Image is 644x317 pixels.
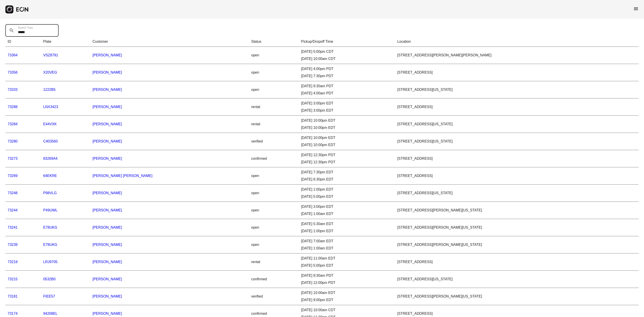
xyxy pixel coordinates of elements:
[41,37,90,47] th: Plate
[43,277,55,281] a: 0532B0
[43,260,57,264] a: LRJ9705
[43,294,55,298] a: FIEE57
[249,150,299,167] td: confirmed
[93,139,122,143] a: [PERSON_NAME]
[395,271,639,288] td: [STREET_ADDRESS][US_STATE]
[43,226,57,229] a: E78UKG
[249,133,299,150] td: verified
[90,37,249,47] th: Customer
[43,88,55,91] a: 1222B5
[395,98,639,116] td: [STREET_ADDRESS]
[43,70,57,74] a: X20VEG
[395,219,639,236] td: [STREET_ADDRESS][PERSON_NAME][US_STATE]
[301,152,393,158] div: [DATE] 12:30pm PDT
[93,88,122,91] a: [PERSON_NAME]
[301,101,393,106] div: [DATE] 3:00pm EDT
[395,64,639,81] td: [STREET_ADDRESS]
[93,312,122,315] a: [PERSON_NAME]
[299,37,395,47] th: Pickup/Dropoff Time
[93,294,122,298] a: [PERSON_NAME]
[249,236,299,253] td: open
[301,256,393,261] div: [DATE] 11:00am EDT
[43,312,57,315] a: 94208EL
[8,139,18,143] a: 73280
[8,53,18,57] a: 73364
[8,191,18,195] a: 73248
[301,221,393,227] div: [DATE] 5:30am EDT
[395,47,639,64] td: [STREET_ADDRESS][PERSON_NAME][PERSON_NAME]
[249,64,299,81] td: open
[249,81,299,98] td: open
[93,260,122,264] a: [PERSON_NAME]
[301,108,393,113] div: [DATE] 3:00pm EDT
[249,253,299,271] td: rental
[8,157,18,160] a: 73273
[43,157,57,160] a: 83269A4
[395,116,639,133] td: [STREET_ADDRESS][US_STATE]
[301,280,393,285] div: [DATE] 12:00pm PDT
[395,202,639,219] td: [STREET_ADDRESS][PERSON_NAME][US_STATE]
[301,246,393,251] div: [DATE] 1:00am EDT
[43,174,57,178] a: 64EKRE
[8,260,18,264] a: 73219
[43,139,58,143] a: C403560
[395,150,639,167] td: [STREET_ADDRESS]
[301,135,393,140] div: [DATE] 10:00pm EDT
[5,37,41,47] th: ID
[301,91,393,96] div: [DATE] 4:00am PDT
[301,228,393,234] div: [DATE] 1:00pm EDT
[43,105,58,109] a: LNX3423
[301,187,393,192] div: [DATE] 1:00pm EDT
[249,98,299,116] td: rental
[301,83,393,89] div: [DATE] 9:30am PDT
[301,273,393,278] div: [DATE] 9:30am PDT
[249,116,299,133] td: rental
[93,243,122,247] a: [PERSON_NAME]
[301,194,393,199] div: [DATE] 5:00pm EDT
[93,277,122,281] a: [PERSON_NAME]
[93,226,122,229] a: [PERSON_NAME]
[93,157,122,160] a: [PERSON_NAME]
[93,191,122,195] a: [PERSON_NAME]
[8,88,18,91] a: 73333
[8,226,18,229] a: 73241
[301,204,393,209] div: [DATE] 3:00pm EDT
[8,277,18,281] a: 73215
[249,167,299,185] td: open
[395,167,639,185] td: [STREET_ADDRESS]
[93,53,122,57] a: [PERSON_NAME]
[8,312,18,315] a: 73174
[93,122,122,126] a: [PERSON_NAME]
[8,243,18,247] a: 73239
[93,208,122,212] a: [PERSON_NAME]
[249,202,299,219] td: open
[301,170,393,175] div: [DATE] 7:30pm EDT
[395,236,639,253] td: [STREET_ADDRESS][PERSON_NAME][US_STATE]
[249,47,299,64] td: open
[301,66,393,72] div: [DATE] 4:00pm PDT
[93,105,122,109] a: [PERSON_NAME]
[249,219,299,236] td: open
[395,253,639,271] td: [STREET_ADDRESS]
[249,185,299,202] td: open
[301,125,393,130] div: [DATE] 10:00pm EDT
[301,160,393,165] div: [DATE] 12:30pm PDT
[301,297,393,303] div: [DATE] 9:00pm EDT
[395,37,639,47] th: Location
[301,142,393,148] div: [DATE] 10:00pm EDT
[93,174,153,178] a: [PERSON_NAME] [PERSON_NAME]
[301,307,393,313] div: [DATE] 10:00am CDT
[43,243,57,247] a: E78UKG
[43,191,57,195] a: P98VLG
[301,49,393,54] div: [DATE] 5:00pm CDT
[301,290,393,296] div: [DATE] 10:00am EDT
[301,263,393,268] div: [DATE] 5:00pm EDT
[301,118,393,123] div: [DATE] 10:00pm EDT
[8,208,18,212] a: 73244
[301,73,393,79] div: [DATE] 7:30pm PDT
[93,70,122,74] a: [PERSON_NAME]
[395,81,639,98] td: [STREET_ADDRESS][US_STATE]
[8,70,18,74] a: 73356
[43,208,57,212] a: P49UWL
[395,288,639,305] td: [STREET_ADDRESS][PERSON_NAME][US_STATE]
